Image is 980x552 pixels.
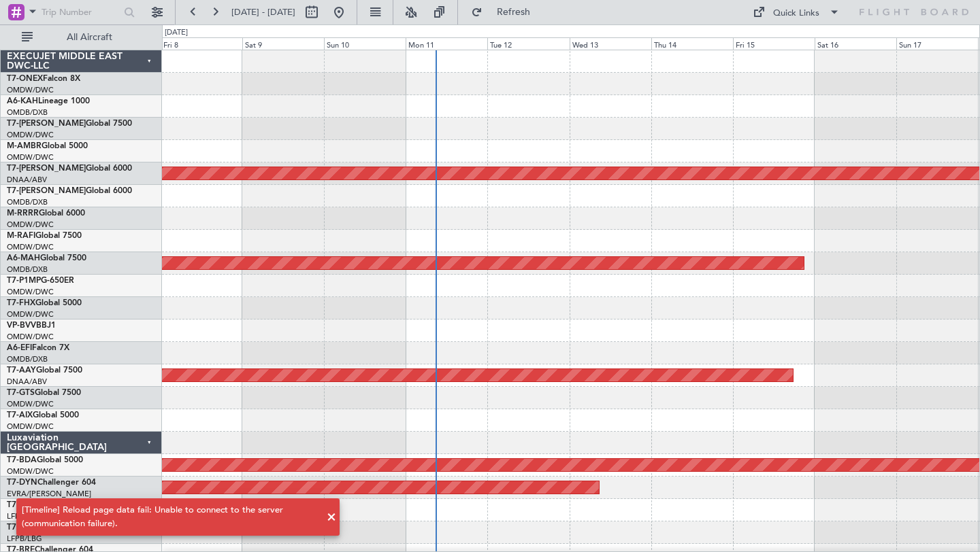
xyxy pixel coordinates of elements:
a: OMDW/DWC [7,309,54,320]
span: T7-FHX [7,299,35,307]
a: OMDW/DWC [7,287,54,297]
a: T7-AAYGlobal 7500 [7,366,82,375]
a: T7-P1MPG-650ER [7,277,74,285]
a: T7-BDAGlobal 5000 [7,456,83,464]
span: T7-GTS [7,389,35,397]
div: Mon 11 [406,37,487,50]
a: M-RRRRGlobal 6000 [7,209,85,218]
div: [DATE] [165,27,188,39]
span: T7-ONEX [7,75,43,83]
a: T7-FHXGlobal 5000 [7,299,82,307]
a: OMDW/DWC [7,130,54,140]
span: T7-P1MP [7,277,41,285]
a: A6-KAHLineage 1000 [7,97,90,105]
div: Tue 12 [487,37,569,50]
span: T7-[PERSON_NAME] [7,120,86,128]
button: All Aircraft [15,27,148,48]
a: T7-GTSGlobal 7500 [7,389,81,397]
span: M-AMBR [7,142,42,150]
span: A6-KAH [7,97,38,105]
a: A6-EFIFalcon 7X [7,344,69,352]
a: OMDW/DWC [7,85,54,95]
div: Quick Links [773,7,819,20]
span: Refresh [485,7,542,17]
a: T7-ONEXFalcon 8X [7,75,80,83]
a: OMDB/DXB [7,264,48,275]
span: T7-BDA [7,456,37,464]
input: Trip Number [42,2,120,22]
div: Sun 17 [896,37,978,50]
a: T7-AIXGlobal 5000 [7,411,79,419]
a: OMDB/DXB [7,197,48,207]
span: T7-AAY [7,366,36,375]
a: OMDW/DWC [7,152,54,162]
span: A6-EFI [7,344,32,352]
a: OMDB/DXB [7,354,48,364]
div: Fri 15 [733,37,815,50]
div: Thu 14 [651,37,733,50]
a: M-AMBRGlobal 5000 [7,142,88,150]
span: A6-MAH [7,254,40,262]
a: OMDW/DWC [7,421,54,432]
span: VP-BVV [7,322,36,330]
a: OMDW/DWC [7,399,54,409]
div: Sun 10 [324,37,406,50]
span: [DATE] - [DATE] [231,6,295,18]
div: Wed 13 [570,37,651,50]
a: OMDW/DWC [7,242,54,252]
a: DNAA/ABV [7,377,47,387]
span: M-RAFI [7,232,35,240]
a: OMDW/DWC [7,332,54,342]
a: OMDW/DWC [7,466,54,477]
div: [Timeline] Reload page data fail: Unable to connect to the server (communication failure). [22,504,319,530]
a: VP-BVVBBJ1 [7,322,56,330]
button: Refresh [465,1,546,23]
a: T7-[PERSON_NAME]Global 6000 [7,165,132,173]
span: T7-[PERSON_NAME] [7,187,86,195]
a: T7-DYNChallenger 604 [7,479,96,487]
a: DNAA/ABV [7,175,47,185]
div: Sat 9 [242,37,324,50]
a: M-RAFIGlobal 7500 [7,232,82,240]
a: OMDW/DWC [7,220,54,230]
a: A6-MAHGlobal 7500 [7,254,86,262]
span: M-RRRR [7,209,39,218]
a: T7-[PERSON_NAME]Global 7500 [7,120,132,128]
span: All Aircraft [35,33,144,42]
span: T7-[PERSON_NAME] [7,165,86,173]
a: OMDB/DXB [7,107,48,118]
button: Quick Links [746,1,847,23]
div: Fri 8 [161,37,242,50]
div: Sat 16 [815,37,896,50]
span: T7-AIX [7,411,33,419]
span: T7-DYN [7,479,37,487]
a: T7-[PERSON_NAME]Global 6000 [7,187,132,195]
